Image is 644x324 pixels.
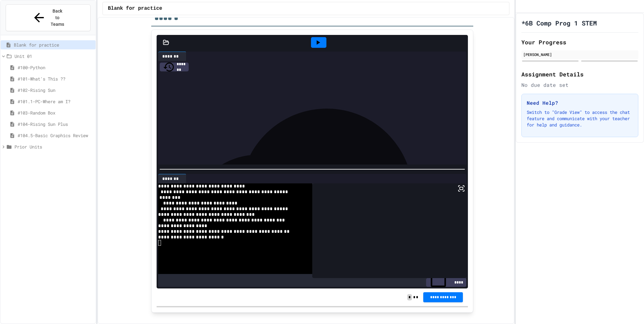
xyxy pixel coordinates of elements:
[18,75,93,82] span: #101-What's This ??
[18,64,93,71] span: #100-Python
[6,4,91,31] button: Back to Teams
[18,132,93,139] span: #104.5-Basic Graphics Review
[14,42,93,48] span: Blank for practice
[521,19,597,27] h1: *6B Comp Prog 1 STEM
[521,70,638,79] h2: Assignment Details
[527,109,633,128] p: Switch to "Grade View" to access the chat feature and communicate with your teacher for help and ...
[14,143,93,150] span: Prior Units
[18,121,93,127] span: #104-Rising Sun Plus
[18,87,93,93] span: #102-Rising Sun
[521,38,638,47] h2: Your Progress
[527,99,633,107] h3: Need Help?
[108,5,162,12] span: Blank for practice
[18,109,93,116] span: #103-Random Box
[50,8,65,28] span: Back to Teams
[14,53,93,59] span: Unit 01
[521,81,638,89] div: No due date set
[523,52,636,57] div: [PERSON_NAME]
[18,98,93,105] span: #101.1-PC-Where am I?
